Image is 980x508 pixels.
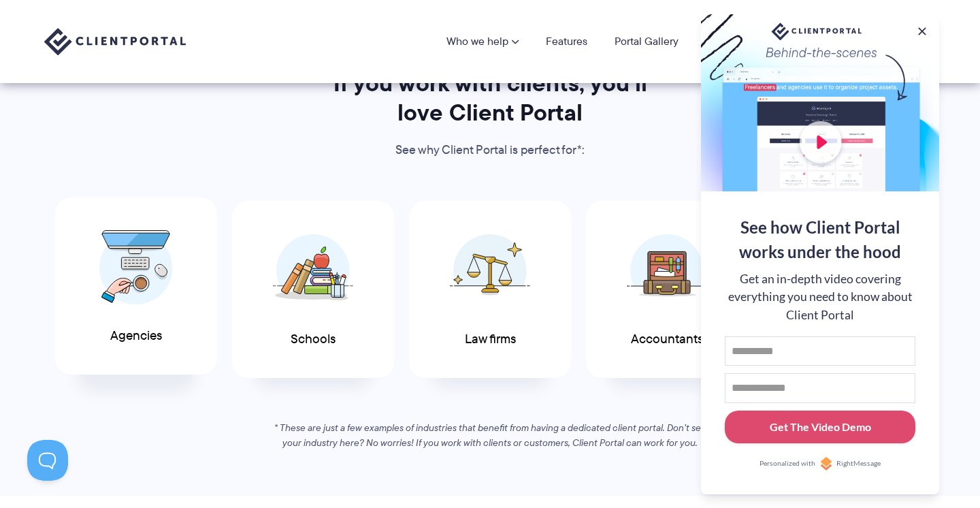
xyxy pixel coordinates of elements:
[232,201,394,379] a: Schools
[615,36,679,47] a: Portal Gallery
[27,440,68,481] iframe: Toggle Customer Support
[291,332,336,347] span: Schools
[409,201,571,379] a: Law firms
[770,419,871,435] div: Get The Video Demo
[586,201,748,379] a: Accountants
[546,36,587,47] a: Features
[725,457,915,471] a: Personalized withRightMessage
[819,457,833,471] img: Personalized with RightMessage
[725,270,915,324] div: Get an in-depth video covering everything you need to know about Client Portal
[725,411,915,444] button: Get The Video Demo
[446,36,519,47] a: Who we help
[110,329,162,343] span: Agencies
[759,458,815,469] span: Personalized with
[274,421,706,449] em: * These are just a few examples of industries that benefit from having a dedicated client portal....
[314,140,666,161] p: See why Client Portal is perfect for*:
[314,69,666,127] h2: If you work with clients, you’ll love Client Portal
[836,458,881,469] span: RightMessage
[725,215,915,264] div: See how Client Portal works under the hood
[631,332,703,347] span: Accountants
[465,332,516,347] span: Law firms
[55,197,217,375] a: Agencies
